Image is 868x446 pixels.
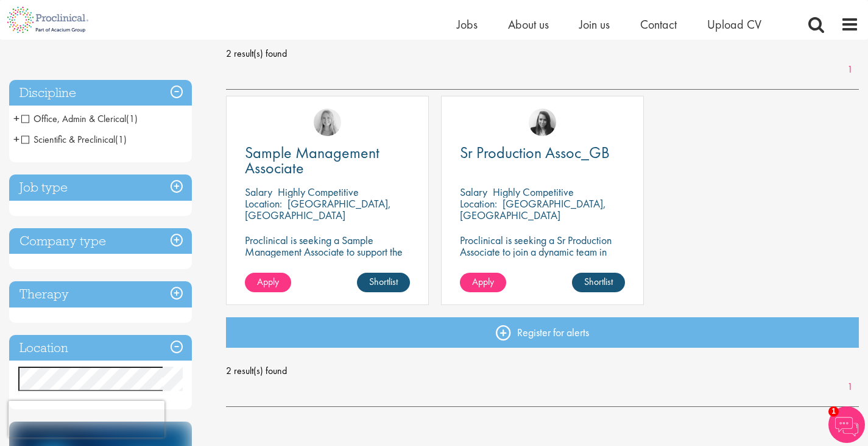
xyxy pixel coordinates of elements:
[245,142,379,178] span: Sample Management Associate
[21,112,126,125] span: Office, Admin & Clerical
[257,275,279,288] span: Apply
[460,145,625,160] a: Sr Production Assoc_GB
[9,174,192,201] h3: Job type
[357,273,410,292] a: Shortlist
[460,185,487,199] span: Salary
[314,109,341,136] img: Shannon Briggs
[245,185,272,199] span: Salary
[226,317,859,348] a: Register for alerts
[572,273,625,292] a: Shortlist
[245,196,282,210] span: Location:
[640,16,677,32] a: Contact
[21,112,138,125] span: Office, Admin & Clerical
[245,234,410,292] p: Proclinical is seeking a Sample Management Associate to support the efficient handling, organizat...
[529,109,556,136] img: Terri-Anne Gray
[9,401,164,437] iframe: reCAPTCHA
[707,16,761,32] a: Upload CV
[126,112,138,125] span: (1)
[13,130,19,148] span: +
[9,281,192,308] h3: Therapy
[9,335,192,361] h3: Location
[245,273,291,292] a: Apply
[9,228,192,254] h3: Company type
[493,185,574,199] p: Highly Competitive
[21,133,127,146] span: Scientific & Preclinical
[828,406,865,443] img: Chatbot
[21,133,115,146] span: Scientific & Preclinical
[841,380,859,394] a: 1
[460,196,606,222] p: [GEOGRAPHIC_DATA], [GEOGRAPHIC_DATA]
[460,234,625,269] p: Proclinical is seeking a Sr Production Associate to join a dynamic team in [GEOGRAPHIC_DATA].
[226,362,859,380] span: 2 result(s) found
[457,16,478,32] a: Jobs
[841,63,859,77] a: 1
[278,185,359,199] p: Highly Competitive
[245,196,391,222] p: [GEOGRAPHIC_DATA], [GEOGRAPHIC_DATA]
[245,145,410,176] a: Sample Management Associate
[460,142,610,163] span: Sr Production Assoc_GB
[460,196,497,210] span: Location:
[13,109,19,128] span: +
[115,133,127,146] span: (1)
[460,273,506,292] a: Apply
[472,275,494,288] span: Apply
[226,45,859,63] span: 2 result(s) found
[828,406,839,417] span: 1
[579,16,610,32] a: Join us
[508,16,549,32] a: About us
[9,80,192,106] h3: Discipline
